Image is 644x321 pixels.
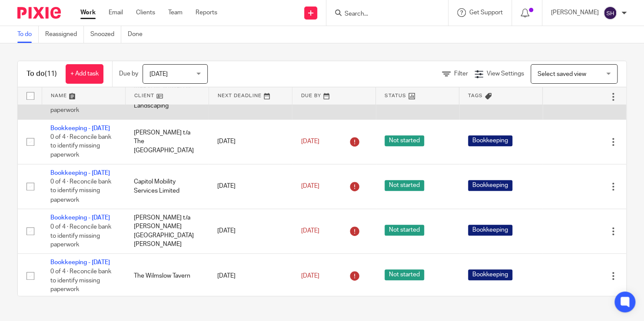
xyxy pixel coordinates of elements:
span: Tags [468,93,483,98]
input: Search [344,10,422,18]
span: Bookkeeping [468,180,512,191]
td: [DATE] [209,253,292,298]
span: Bookkeeping [468,135,512,146]
span: (11) [45,70,57,77]
a: + Add task [66,64,103,84]
span: Get Support [469,10,503,16]
span: Bookkeeping [468,225,512,236]
span: [DATE] [149,71,168,77]
a: Bookkeeping - [DATE] [50,215,110,221]
span: Not started [385,225,424,236]
a: Work [80,8,96,17]
span: Not started [385,135,424,146]
a: Bookkeeping - [DATE] [50,259,110,265]
td: [DATE] [209,209,292,253]
a: Bookkeeping - [DATE] [50,125,110,131]
h1: To do [27,69,57,79]
a: Reassigned [45,26,84,43]
a: Bookkeeping - [DATE] [50,170,110,176]
a: Email [109,8,123,17]
span: 0 of 4 · Reconcile bank to identify missing paperwork [50,179,111,203]
a: To do [17,26,39,43]
span: View Settings [487,71,524,77]
span: Filter [454,71,468,77]
span: 0 of 4 · Reconcile bank to identify missing paperwork [50,223,111,247]
a: Team [168,8,183,17]
a: Done [128,26,149,43]
span: [DATE] [301,138,319,144]
span: 0 of 4 · Reconcile bank to identify missing paperwork [50,134,111,158]
td: Capitol Mobility Services Limited [125,164,209,209]
span: [DATE] [301,228,319,234]
span: Not started [385,180,424,191]
p: [PERSON_NAME] [551,8,599,17]
a: Clients [136,8,155,17]
td: [PERSON_NAME] t/a The [GEOGRAPHIC_DATA] [125,119,209,164]
td: The Wilmslow Tavern [125,253,209,298]
span: [DATE] [301,272,319,278]
a: Snoozed [90,26,121,43]
td: [DATE] [209,164,292,209]
p: Due by [119,69,138,78]
td: [PERSON_NAME] t/a [PERSON_NAME][GEOGRAPHIC_DATA][PERSON_NAME] [125,209,209,253]
span: Bookkeeping [468,269,512,280]
span: 0 of 4 · Reconcile bank to identify missing paperwork [50,268,111,292]
td: [DATE] [209,119,292,164]
span: [DATE] [301,183,319,189]
img: svg%3E [603,6,617,20]
img: Pixie [17,7,61,19]
span: Select saved view [538,71,586,77]
span: Not started [385,269,424,280]
a: Reports [196,8,217,17]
